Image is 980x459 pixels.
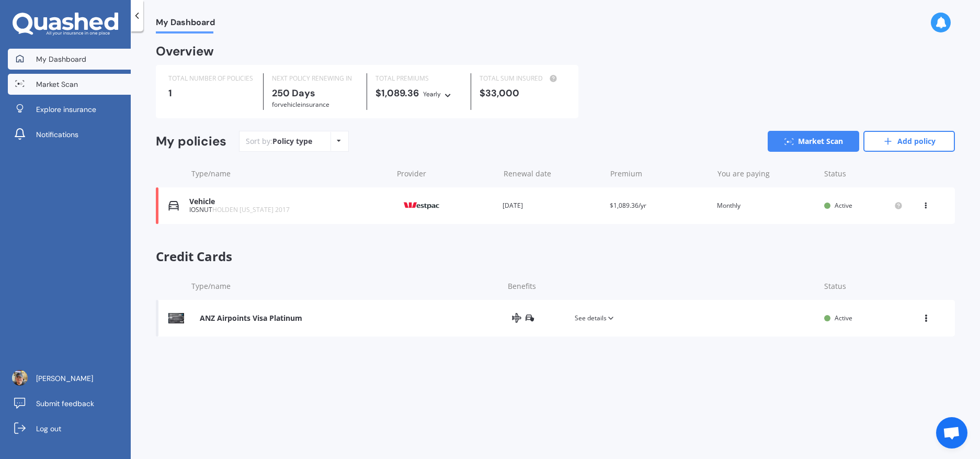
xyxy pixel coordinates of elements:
a: Submit feedback [8,393,131,414]
span: Log out [36,423,61,434]
span: Explore insurance [36,104,96,115]
a: [PERSON_NAME] [8,368,131,389]
a: Explore insurance [8,99,131,120]
span: [PERSON_NAME] [36,373,93,384]
a: Notifications [8,124,131,145]
span: Market Scan [36,79,78,89]
span: Notifications [36,129,78,140]
a: My Dashboard [8,49,131,70]
span: My Dashboard [36,54,86,64]
span: Submit feedback [36,398,94,409]
a: Market Scan [8,74,131,95]
a: Open chat [936,417,967,449]
a: Log out [8,418,131,439]
img: ACg8ocJr9JXakoYzT46gh2yoz4IJKoWDPhJoSx_1KvV3tH3DlDhh12v9ZA=s96-c [12,370,28,386]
